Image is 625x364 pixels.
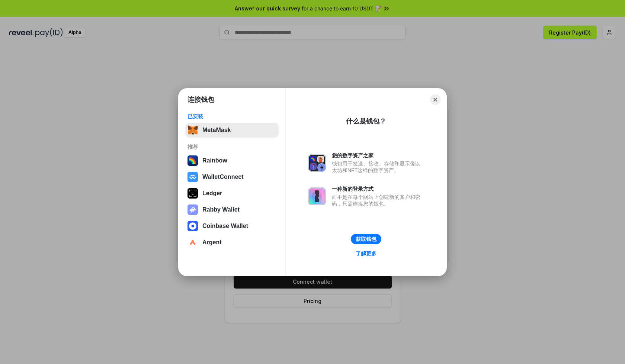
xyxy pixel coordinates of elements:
[187,237,198,248] img: svg+xml,%3Csvg%20width%3D%2228%22%20height%3D%2228%22%20viewBox%3D%220%200%2028%2028%22%20fill%3D...
[202,157,227,164] div: Rainbow
[202,127,231,133] div: MetaMask
[187,155,198,166] img: svg+xml,%3Csvg%20width%3D%22120%22%20height%3D%22120%22%20viewBox%3D%220%200%20120%20120%22%20fil...
[430,94,440,105] button: Close
[332,194,424,207] div: 而不是在每个网站上创建新的账户和密码，只需连接您的钱包。
[185,202,279,217] button: Rabby Wallet
[187,204,198,215] img: svg+xml,%3Csvg%20xmlns%3D%22http%3A%2F%2Fwww.w3.org%2F2000%2Fsvg%22%20fill%3D%22none%22%20viewBox...
[202,223,248,229] div: Coinbase Wallet
[185,235,279,250] button: Argent
[308,154,326,172] img: svg+xml,%3Csvg%20xmlns%3D%22http%3A%2F%2Fwww.w3.org%2F2000%2Fsvg%22%20fill%3D%22none%22%20viewBox...
[332,186,424,192] div: 一种新的登录方式
[185,123,279,138] button: MetaMask
[332,152,424,159] div: 您的数字资产之家
[187,188,198,199] img: svg+xml,%3Csvg%20xmlns%3D%22http%3A%2F%2Fwww.w3.org%2F2000%2Fsvg%22%20width%3D%2228%22%20height%3...
[202,239,222,246] div: Argent
[202,174,244,180] div: WalletConnect
[187,113,276,120] div: 已安装
[356,236,376,242] div: 获取钱包
[187,221,198,231] img: svg+xml,%3Csvg%20width%3D%2228%22%20height%3D%2228%22%20viewBox%3D%220%200%2028%2028%22%20fill%3D...
[185,186,279,201] button: Ledger
[346,117,386,126] div: 什么是钱包？
[185,219,279,233] button: Coinbase Wallet
[356,250,376,257] div: 了解更多
[187,95,214,104] h1: 连接钱包
[185,170,279,184] button: WalletConnect
[308,187,326,205] img: svg+xml,%3Csvg%20xmlns%3D%22http%3A%2F%2Fwww.w3.org%2F2000%2Fsvg%22%20fill%3D%22none%22%20viewBox...
[202,190,222,197] div: Ledger
[202,206,240,213] div: Rabby Wallet
[187,125,198,135] img: svg+xml,%3Csvg%20fill%3D%22none%22%20height%3D%2233%22%20viewBox%3D%220%200%2035%2033%22%20width%...
[351,249,381,258] a: 了解更多
[332,160,424,174] div: 钱包用于发送、接收、存储和显示像以太坊和NFT这样的数字资产。
[185,153,279,168] button: Rainbow
[187,172,198,182] img: svg+xml,%3Csvg%20width%3D%2228%22%20height%3D%2228%22%20viewBox%3D%220%200%2028%2028%22%20fill%3D...
[187,144,276,150] div: 推荐
[351,234,381,244] button: 获取钱包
